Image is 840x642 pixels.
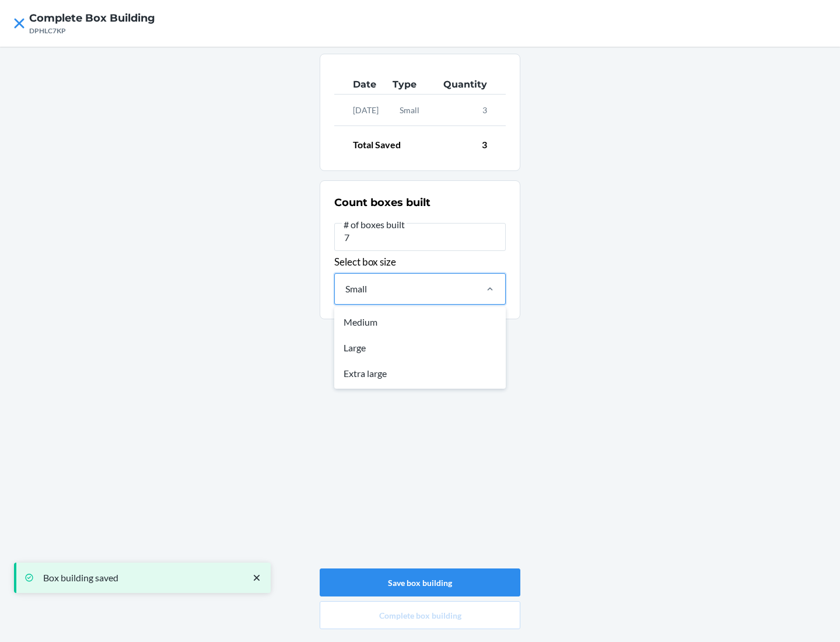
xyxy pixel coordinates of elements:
[428,95,506,126] td: 3
[390,75,428,95] th: Type
[29,26,155,36] div: DPHLC7KP
[334,195,430,210] h2: Count boxes built
[337,309,503,335] div: Medium
[251,572,262,584] svg: close toast
[320,568,520,596] button: Save box building
[29,11,155,26] h4: Complete Box building
[353,138,401,152] p: Total Saved
[482,138,487,152] p: 3
[390,95,428,126] td: Small
[320,601,520,629] button: Complete box building
[342,219,407,231] span: # of boxes built
[334,191,506,308] div: Select box size
[334,223,506,251] input: # of boxes built
[344,282,345,296] input: SmallMediumLargeExtra large
[337,361,503,386] div: Extra large
[337,335,503,361] div: Large
[334,75,390,95] th: Date
[428,75,506,95] th: Quantity
[43,572,239,584] p: Box building saved
[345,282,367,296] div: Small
[334,95,390,126] td: [DATE]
